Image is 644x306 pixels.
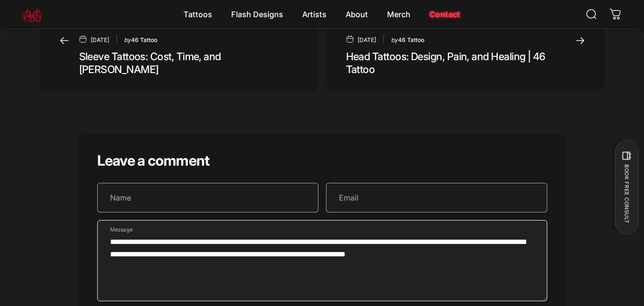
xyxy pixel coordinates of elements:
a: Sleeve Tattoos: Cost, Time, and [PERSON_NAME] [79,50,221,75]
summary: Merch [378,4,420,24]
summary: About [336,4,378,24]
h3: Leave a comment [97,153,547,168]
span: 46 Tattoo [131,36,157,43]
nav: Primary [174,4,470,24]
button: BOOK FREE CONSULT [614,140,638,235]
summary: Flash Designs [222,4,293,24]
a: Head Tattoos: Design, Pain, and Healing | 46 Tattoo [346,50,545,75]
li: by [391,35,424,44]
time: [DATE] [358,35,376,44]
time: [DATE] [91,35,109,44]
a: Contact [420,4,470,24]
summary: Tattoos [174,4,222,24]
span: 46 Tattoo [398,36,424,43]
summary: Artists [293,4,336,24]
a: 0 items [605,4,626,25]
li: by [124,35,157,44]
